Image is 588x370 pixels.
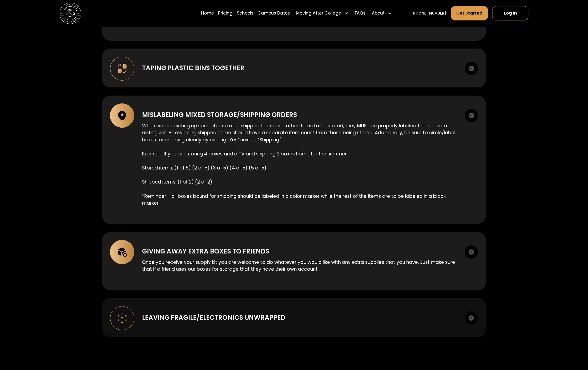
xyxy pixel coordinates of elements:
[142,247,269,256] div: Giving away extra boxes to friends
[142,122,457,207] p: When we are picking up some items to be shipped home and other items to be stored, they MUST be p...
[201,6,214,21] a: Home
[411,11,446,16] a: [PHONE_NUMBER]
[142,63,245,73] div: Taping plastic bins together
[451,6,488,20] a: Get Started
[60,3,81,24] a: home
[142,110,297,120] div: Mislabeling mixed storage/shipping orders
[142,259,457,273] p: Once you receive your supply kit you are welcome to do whatever you would like with any extra sup...
[237,6,253,21] a: Schools
[370,6,394,21] div: About
[355,6,365,21] a: FAQs
[294,6,351,21] div: Moving After College
[258,6,290,21] a: Campus Dates
[296,10,341,17] div: Moving After College
[60,3,81,24] img: Storage Scholars main logo
[492,6,528,20] a: Log In
[372,10,385,17] div: About
[142,313,285,322] div: Leaving Fragile/Electronics unwrapped
[218,6,232,21] a: Pricing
